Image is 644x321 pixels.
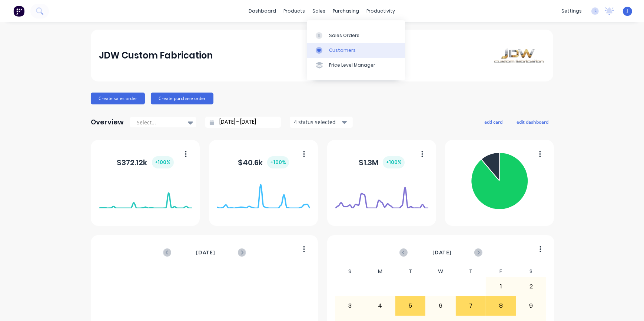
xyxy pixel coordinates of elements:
div: 2 [517,277,546,296]
div: 6 [426,297,455,315]
div: Price Level Manager [329,62,375,68]
img: JDW Custom Fabrication [493,47,545,64]
div: T [456,266,486,277]
span: [DATE] [432,248,452,257]
button: Create purchase order [151,93,213,104]
div: S [335,266,365,277]
div: 9 [517,297,546,315]
div: JDW Custom Fabrication [99,48,213,63]
div: 5 [396,297,425,315]
div: productivity [363,6,399,17]
img: Factory [13,6,24,17]
div: + 100 % [267,156,289,168]
button: Create sales order [91,93,145,104]
div: M [365,266,395,277]
div: $ 40.6k [238,156,289,168]
div: + 100 % [152,156,174,168]
div: 3 [335,297,365,315]
a: Price Level Manager [307,58,405,73]
div: sales [309,6,329,17]
span: J [627,8,628,14]
div: 8 [486,297,516,315]
div: products [280,6,309,17]
a: Customers [307,43,405,58]
span: [DATE] [196,248,215,257]
div: W [425,266,456,277]
div: T [395,266,426,277]
button: 4 status selected [290,117,353,128]
div: $ 1.3M [359,156,405,168]
div: settings [558,6,585,17]
div: F [486,266,516,277]
button: add card [479,117,507,127]
div: 1 [486,277,516,296]
div: purchasing [329,6,363,17]
div: Sales Orders [329,32,359,39]
div: Overview [91,115,124,130]
div: $ 372.12k [117,156,174,168]
button: edit dashboard [512,117,553,127]
div: 7 [456,297,486,315]
div: Customers [329,47,356,54]
div: + 100 % [383,156,405,168]
a: dashboard [245,6,280,17]
div: 4 [365,297,395,315]
a: Sales Orders [307,28,405,43]
div: S [516,266,547,277]
div: 4 status selected [294,118,341,126]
